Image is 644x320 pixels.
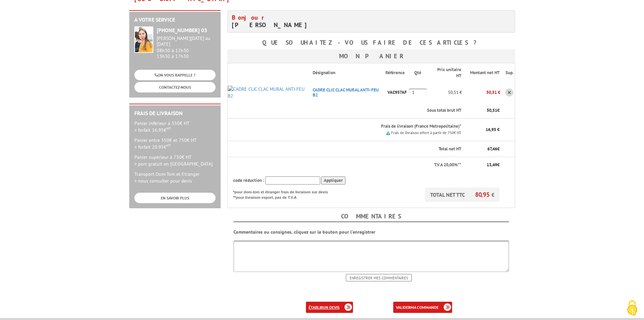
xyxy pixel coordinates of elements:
span: code réduction : [233,177,264,183]
p: Prix unitaire HT [432,67,462,79]
span: > port gratuit en [GEOGRAPHIC_DATA] [134,161,213,167]
p: € [467,107,499,114]
small: Frais de livraison offert à partir de 750€ HT [391,130,461,135]
p: VAC957AF [385,86,409,98]
span: > forfait 16.95€ [134,127,171,133]
span: 67,46 [487,146,497,152]
img: CADRE CLIC CLAC MURAL ANTI-FEU B2 [228,86,308,99]
sup: HT [166,143,171,148]
span: 80,95 [475,191,491,198]
b: Que souhaitez-vous faire de ces articles ? [262,39,480,46]
p: Transport Dom-Tom et Etranger [134,171,216,184]
p: Panier supérieur à 750€ HT [134,154,216,167]
p: € [467,162,499,168]
h2: Frais de Livraison [134,110,216,116]
p: 50,51 € [462,86,500,98]
img: Cookies (fenêtre modale) [624,300,641,317]
p: Référence [385,70,408,76]
p: Panier entre 350€ et 750€ HT [134,137,216,150]
sup: HT [166,126,171,131]
p: € [467,146,499,152]
b: Commentaires ou consignes, cliquez sur le bouton pour l'enregistrer [234,229,375,235]
p: Montant net HT [467,70,499,76]
div: [PERSON_NAME][DATE] au [DATE] [157,36,216,47]
h4: [PERSON_NAME] [232,14,366,29]
p: T.V.A 20,00%** [233,162,462,168]
img: widget-service.jpg [134,26,153,53]
p: TOTAL NET TTC € [425,188,499,202]
a: EN SAVOIR PLUS [134,193,216,203]
a: établirun devis [306,302,353,313]
a: validerma commande [393,302,452,313]
a: CADRE CLIC CLAC MURAL ANTI-FEU B2 [313,87,379,98]
span: 13,49 [487,162,497,168]
th: Sup. [500,63,515,82]
b: ma commande [410,305,439,310]
input: Enregistrer mes commentaires [346,274,412,281]
h4: Commentaires [234,211,509,222]
p: Frais de livraison (France Metropolitaine)* [313,123,461,130]
th: Qté [409,63,427,82]
button: Cookies (fenêtre modale) [620,297,644,320]
p: Panier inférieur à 350€ HT [134,120,216,133]
strong: [PHONE_NUMBER] 03 [157,27,207,34]
img: picto.png [386,131,390,135]
a: CONTACTEZ-NOUS [134,82,216,92]
span: > nous consulter pour devis [134,178,192,184]
span: Bonjour [232,14,268,21]
div: 08h30 à 12h30 13h30 à 17h30 [157,36,216,59]
th: Désignation [307,63,385,82]
h3: Mon panier [227,49,515,63]
p: 50,51 € [427,86,462,98]
b: un devis [323,305,339,310]
span: 16,95 € [486,127,499,132]
h2: A votre service [134,17,216,23]
span: 50,51 [487,107,497,113]
a: ON VOUS RAPPELLE ? [134,70,216,80]
span: > forfait 20.95€ [134,144,171,150]
th: Sous total brut HT [307,103,462,119]
input: Appliquer [321,176,346,185]
p: *pour dom-tom et étranger frais de livraison sur devis **pour livraison export, pas de T.V.A [233,188,335,200]
p: Total net HT [233,146,462,152]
